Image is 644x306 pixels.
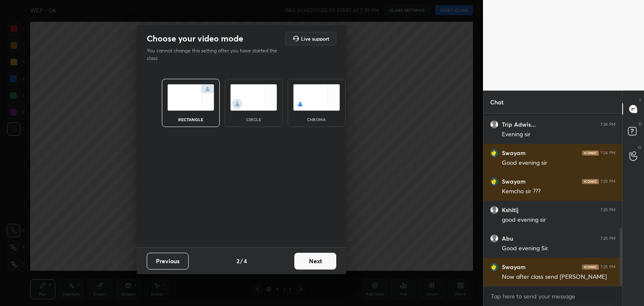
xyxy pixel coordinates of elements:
[490,120,499,129] img: default.png
[236,257,239,265] h4: 2
[502,216,615,224] div: good evening sir
[240,257,243,265] h4: /
[293,84,340,111] img: chromaScreenIcon.c19ab0a0.svg
[502,273,615,281] div: Now after class send [PERSON_NAME]
[502,235,513,242] h6: Abu
[300,117,333,122] div: chroma
[502,206,518,214] h6: Kshitij
[582,265,599,270] img: iconic-dark.1390631f.png
[294,253,336,270] button: Next
[502,149,526,157] h6: Swayam
[490,263,499,271] img: 9802b4cbdbab4d4381d2480607a75a70.jpg
[582,150,599,156] img: iconic-dark.1390631f.png
[244,257,247,265] h4: 4
[167,84,214,111] img: normalScreenIcon.ae25ed63.svg
[237,117,270,122] div: circle
[301,36,329,41] h5: Live support
[600,236,615,241] div: 7:25 PM
[502,130,615,139] div: Evening sir
[230,84,277,111] img: circleScreenIcon.acc0effb.svg
[490,206,499,214] img: default.png
[502,121,536,128] h6: Trip Adwis...
[600,179,615,184] div: 7:25 PM
[174,117,208,122] div: rectangle
[490,234,499,243] img: default.png
[600,265,615,270] div: 7:25 PM
[483,114,622,286] div: grid
[483,91,510,113] p: Chat
[502,159,615,167] div: Good evening sir
[638,144,641,150] p: G
[502,178,526,185] h6: Swayam
[600,150,615,156] div: 7:24 PM
[582,179,599,184] img: iconic-dark.1390631f.png
[147,253,189,270] button: Previous
[600,122,615,127] div: 7:24 PM
[502,263,526,271] h6: Swayam
[600,207,615,213] div: 7:25 PM
[490,177,499,186] img: 9802b4cbdbab4d4381d2480607a75a70.jpg
[147,47,283,62] p: You cannot change this setting after you have started the class
[490,149,499,157] img: 9802b4cbdbab4d4381d2480607a75a70.jpg
[639,121,641,127] p: D
[639,97,641,104] p: T
[502,244,615,253] div: Good evening Sir.
[147,33,243,44] h2: Choose your video mode
[502,187,615,196] div: Kemcho sir ???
